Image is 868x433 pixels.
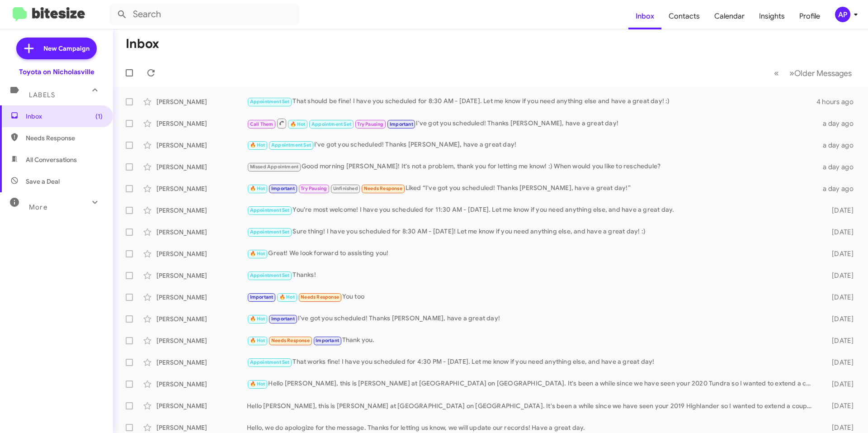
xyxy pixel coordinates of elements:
div: Liked “I've got you scheduled! Thanks [PERSON_NAME], have a great day!” [247,183,817,194]
div: [PERSON_NAME] [156,97,247,106]
div: [DATE] [817,249,861,258]
span: 🔥 Hot [279,294,295,300]
span: 🔥 Hot [290,121,306,127]
div: Hello [PERSON_NAME], this is [PERSON_NAME] at [GEOGRAPHIC_DATA] on [GEOGRAPHIC_DATA]. It's been a... [247,379,817,389]
div: Thanks! [247,270,817,281]
span: Needs Response [364,186,402,191]
div: That works fine! I have you scheduled for 4:30 PM - [DATE]. Let me know if you need anything else... [247,357,817,367]
div: [PERSON_NAME] [156,184,247,193]
div: [DATE] [817,380,861,389]
span: Try Pausing [357,121,383,127]
span: Appointment Set [250,99,290,105]
span: All Conversations [26,155,77,164]
div: a day ago [817,141,861,150]
div: a day ago [817,119,861,128]
span: 🔥 Hot [250,338,265,343]
div: [PERSON_NAME] [156,228,247,237]
div: [DATE] [817,271,861,280]
span: 🔥 Hot [250,381,265,387]
div: [PERSON_NAME] [156,401,247,410]
div: [DATE] [817,401,861,410]
div: [PERSON_NAME] [156,271,247,280]
div: [PERSON_NAME] [156,206,247,215]
span: Insights [752,3,792,29]
a: Contacts [661,3,707,29]
span: More [29,203,47,211]
span: Try Pausing [301,186,327,191]
div: [PERSON_NAME] [156,380,247,389]
span: 🔥 Hot [250,186,265,191]
div: [PERSON_NAME] [156,293,247,302]
div: a day ago [817,162,861,171]
div: [DATE] [817,293,861,302]
span: Needs Response [301,294,339,300]
div: [PERSON_NAME] [156,423,247,432]
div: Sure thing! I have you scheduled for 8:30 AM - [DATE]! Let me know if you need anything else, and... [247,227,817,237]
span: 🔥 Hot [250,316,265,322]
button: Previous [769,64,784,82]
div: [PERSON_NAME] [156,119,247,128]
span: Important [390,121,413,127]
div: I've got you scheduled! Thanks [PERSON_NAME], have a great day! [247,140,817,150]
div: Good morning [PERSON_NAME]! It's not a problem, thank you for letting me know! :) When would you ... [247,162,817,172]
div: 4 hours ago [816,97,861,106]
span: Calendar [707,3,752,29]
span: Appointment Set [250,229,290,235]
div: [DATE] [817,336,861,345]
div: AP [835,7,850,22]
a: Profile [792,3,827,29]
span: Missed Appointment [250,164,299,170]
span: Labels [29,91,55,99]
span: Important [271,186,295,191]
span: Save a Deal [26,177,60,186]
div: You too [247,292,817,302]
span: Needs Response [26,133,103,143]
span: Appointment Set [250,207,290,213]
div: [DATE] [817,358,861,367]
span: Needs Response [271,338,310,343]
span: Appointment Set [250,359,290,365]
div: You're most welcome! I have you scheduled for 11:30 AM - [DATE]. Let me know if you need anything... [247,205,817,215]
div: Toyota on Nicholasville [19,67,94,76]
span: Important [316,338,339,343]
div: [DATE] [817,423,861,432]
div: I've got you scheduled! Thanks [PERSON_NAME], have a great day! [247,118,817,129]
h1: Inbox [126,37,159,51]
a: New Campaign [16,38,97,59]
div: Hello, we do apologize for the message. Thanks for letting us know, we will update our records! H... [247,423,817,432]
div: [PERSON_NAME] [156,249,247,258]
span: « [774,67,779,79]
span: (1) [95,112,103,121]
div: Thank you. [247,335,817,346]
div: a day ago [817,184,861,193]
div: That should be fine! I have you scheduled for 8:30 AM - [DATE]. Let me know if you need anything ... [247,96,816,107]
div: [DATE] [817,206,861,215]
button: AP [827,7,858,22]
button: Next [784,64,857,82]
span: Appointment Set [271,142,311,148]
div: Hello [PERSON_NAME], this is [PERSON_NAME] at [GEOGRAPHIC_DATA] on [GEOGRAPHIC_DATA]. It's been a... [247,401,817,410]
div: Great! We look forward to assisting you! [247,248,817,259]
span: Appointment Set [311,121,351,127]
div: [PERSON_NAME] [156,336,247,345]
span: » [789,67,794,79]
span: Older Messages [794,68,852,78]
span: 🔥 Hot [250,142,265,148]
div: [PERSON_NAME] [156,314,247,324]
span: New Campaign [43,44,90,53]
a: Inbox [628,3,661,29]
div: [DATE] [817,228,861,237]
input: Search [109,4,299,25]
span: Unfinished [333,186,358,191]
span: Important [250,294,274,300]
div: [DATE] [817,314,861,324]
div: I've got you scheduled! Thanks [PERSON_NAME], have a great day! [247,314,817,324]
span: 🔥 Hot [250,251,265,257]
div: [PERSON_NAME] [156,141,247,150]
span: Call Them [250,121,274,127]
div: [PERSON_NAME] [156,162,247,171]
span: Inbox [26,112,103,121]
nav: Page navigation example [769,64,857,82]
